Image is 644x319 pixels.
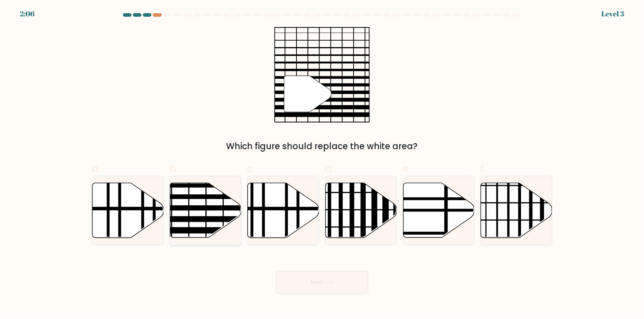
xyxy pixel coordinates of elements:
div: Level 3 [601,9,624,19]
span: f. [480,162,485,176]
g: " [284,76,331,112]
div: Which figure should replace the white area? [96,140,548,153]
span: c. [247,162,255,176]
button: Next [276,271,368,294]
span: a. [92,162,100,176]
span: b. [170,162,178,176]
span: d. [325,162,333,176]
div: 2:06 [20,9,34,19]
span: e. [403,162,410,176]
